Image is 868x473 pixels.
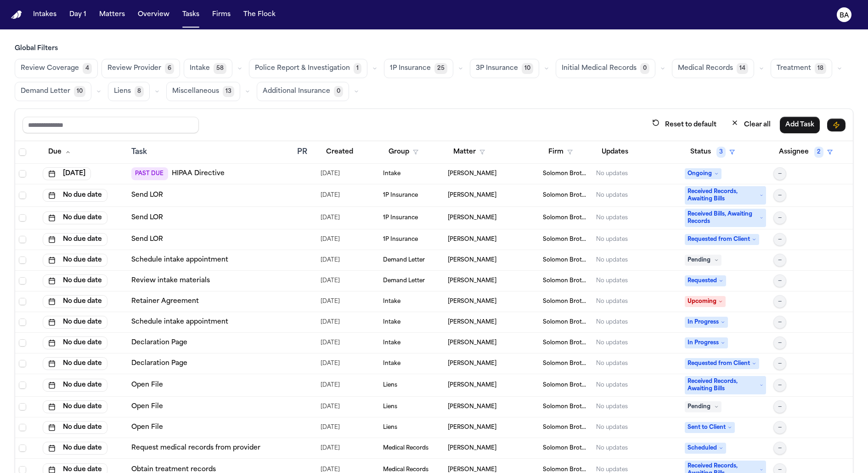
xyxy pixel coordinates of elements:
button: Firms [209,6,234,23]
img: Finch Logo [11,11,22,19]
button: Liens8 [108,82,150,101]
button: Review Coverage4 [15,59,98,78]
span: Treatment [777,64,811,73]
button: Immediate Task [827,119,845,131]
button: Police Report & Investigation1 [249,59,367,78]
button: Review Provider6 [101,59,180,78]
span: 1 [354,63,361,74]
span: 10 [522,63,533,74]
button: Clear all [726,116,776,133]
span: Police Report & Investigation [255,64,350,73]
span: 14 [737,63,748,74]
button: Additional Insurance0 [257,82,349,101]
span: Additional Insurance [263,87,330,96]
span: Initial Medical Records [562,64,637,73]
button: Day 1 [66,6,90,23]
span: 25 [434,63,447,74]
span: Medical Records [678,64,733,73]
button: Matters [96,6,129,23]
button: The Flock [240,6,279,23]
button: 3P Insurance10 [470,59,539,78]
span: 6 [165,63,174,74]
span: 13 [223,86,234,97]
span: Miscellaneous [172,87,219,96]
button: Intake58 [184,59,232,78]
h3: Global Filters [15,44,853,53]
button: Add Task [780,117,820,133]
span: 4 [83,63,92,74]
span: Liens [114,87,131,96]
button: Demand Letter10 [15,82,91,101]
button: Overview [134,6,173,23]
span: 58 [214,63,226,74]
span: 1P Insurance [390,64,431,73]
span: 3P Insurance [476,64,518,73]
button: Reset to default [647,116,722,133]
span: Review Coverage [21,64,79,73]
span: Demand Letter [21,87,70,96]
button: Medical Records14 [672,59,754,78]
span: 8 [135,86,144,97]
span: 0 [334,86,343,97]
button: 1P Insurance25 [384,59,453,78]
span: 10 [74,86,85,97]
button: Treatment18 [771,59,832,78]
button: Miscellaneous13 [166,82,240,101]
button: Tasks [179,6,203,23]
button: Initial Medical Records0 [556,59,655,78]
span: Review Provider [107,64,161,73]
button: Intakes [29,6,60,23]
a: Home [11,11,22,19]
span: Intake [190,64,210,73]
span: 0 [640,63,649,74]
span: 18 [815,63,826,74]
